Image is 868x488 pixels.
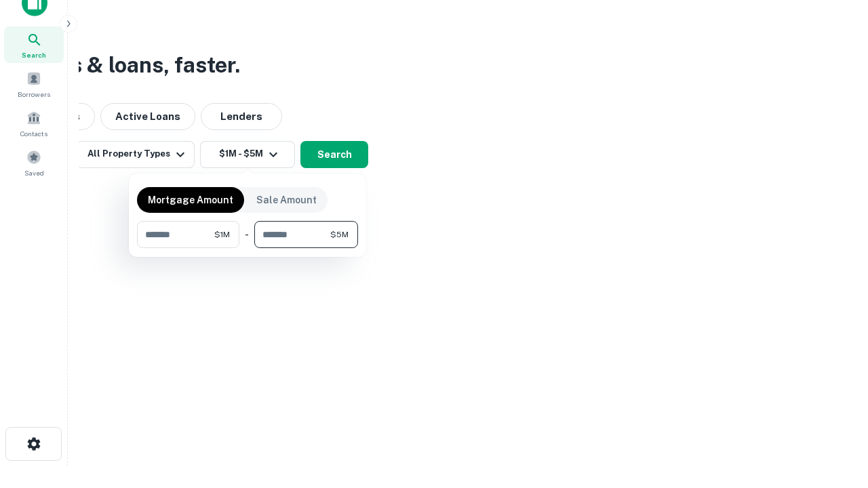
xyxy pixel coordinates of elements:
[256,192,317,207] p: Sale Amount
[214,228,230,241] span: $1M
[148,192,233,207] p: Mortgage Amount
[245,221,249,248] div: -
[800,380,868,445] iframe: Chat Widget
[330,228,349,241] span: $5M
